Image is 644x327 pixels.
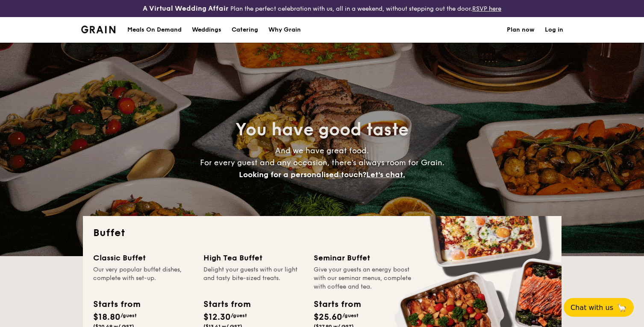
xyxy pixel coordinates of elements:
[472,5,501,12] a: RSVP here
[314,312,342,322] span: $25.60
[239,170,366,179] span: Looking for a personalised touch?
[314,266,414,291] div: Give your guests an energy boost with our seminar menus, complete with coffee and tea.
[93,226,551,240] h2: Buffet
[564,298,634,317] button: Chat with us🦙
[203,252,303,264] div: High Tea Buffet
[314,252,414,264] div: Seminar Buffet
[570,304,613,312] span: Chat with us
[187,17,226,43] a: Weddings
[81,26,116,33] img: Grain
[107,3,537,14] div: Plan the perfect celebration with us, all in a weekend, without stepping out the door.
[314,298,360,311] div: Starts from
[200,146,444,179] span: And we have great food. For every guest and any occasion, there’s always room for Grain.
[93,266,193,291] div: Our very popular buffet dishes, complete with set-up.
[192,17,221,43] div: Weddings
[121,312,137,318] span: /guest
[93,312,121,322] span: $18.80
[226,17,263,43] a: Catering
[203,266,303,291] div: Delight your guests with our light and tasty bite-sized treats.
[235,120,409,140] span: You have good taste
[127,17,182,43] div: Meals On Demand
[93,252,193,264] div: Classic Buffet
[232,17,258,43] h1: Catering
[231,312,247,318] span: /guest
[263,17,306,43] a: Why Grain
[143,3,229,14] h4: A Virtual Wedding Affair
[366,170,405,179] span: Let's chat.
[268,17,301,43] div: Why Grain
[93,298,140,311] div: Starts from
[617,303,627,312] span: 🦙
[203,312,231,322] span: $12.30
[342,312,359,318] span: /guest
[81,26,116,33] a: Logotype
[203,298,250,311] div: Starts from
[507,17,535,43] a: Plan now
[545,17,563,43] a: Log in
[122,17,187,43] a: Meals On Demand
